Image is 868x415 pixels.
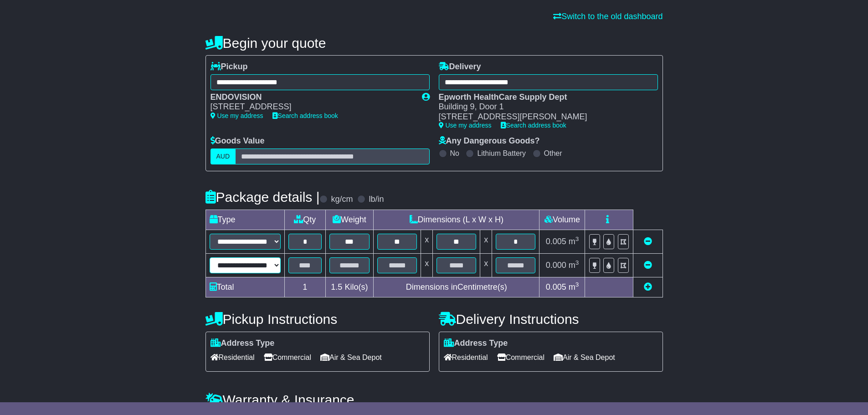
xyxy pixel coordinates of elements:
a: Use my address [439,122,492,129]
td: 1 [284,277,325,297]
td: Volume [539,210,585,230]
label: Address Type [444,338,508,348]
span: m [569,261,579,270]
span: Air & Sea Depot [320,350,382,364]
label: lb/in [369,195,384,205]
label: AUD [211,149,236,164]
span: 1.5 [331,282,342,292]
a: Add new item [644,282,652,292]
td: x [480,253,492,277]
div: ENDOVISION [211,92,413,102]
div: [STREET_ADDRESS] [211,102,413,112]
label: Other [544,149,562,158]
label: No [450,149,459,158]
h4: Begin your quote [205,36,663,51]
td: Weight [325,210,373,230]
sup: 3 [575,236,579,242]
sup: 3 [575,281,579,288]
span: 0.005 [546,237,566,246]
td: Dimensions in Centimetre(s) [373,277,539,297]
h4: Delivery Instructions [439,312,663,327]
span: Commercial [497,350,544,364]
td: x [421,230,433,253]
span: 0.000 [546,261,566,270]
a: Remove this item [644,237,652,246]
a: Search address book [272,112,338,119]
a: Switch to the old dashboard [553,12,663,21]
label: kg/cm [331,195,353,205]
a: Use my address [211,112,263,119]
span: m [569,282,579,292]
sup: 3 [575,259,579,266]
td: Type [205,210,284,230]
span: m [569,237,579,246]
label: Lithium Battery [477,149,526,158]
h4: Package details | [205,190,320,205]
h4: Pickup Instructions [205,312,430,327]
td: Qty [284,210,325,230]
td: x [421,253,433,277]
span: Air & Sea Depot [554,350,615,364]
td: Total [205,277,284,297]
h4: Warranty & Insurance [205,392,663,407]
span: Commercial [264,350,311,364]
div: Building 9, Door 1 [439,102,649,112]
a: Search address book [501,122,566,129]
span: 0.005 [546,282,566,292]
label: Address Type [211,338,275,348]
a: Remove this item [644,261,652,270]
td: Dimensions (L x W x H) [373,210,539,230]
span: Residential [211,350,255,364]
label: Any Dangerous Goods? [439,136,540,146]
td: x [480,230,492,253]
label: Delivery [439,62,481,72]
td: Kilo(s) [325,277,373,297]
div: Epworth HealthCare Supply Dept [439,92,649,102]
span: Residential [444,350,488,364]
div: [STREET_ADDRESS][PERSON_NAME] [439,112,649,122]
label: Goods Value [211,136,265,146]
label: Pickup [211,62,248,72]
